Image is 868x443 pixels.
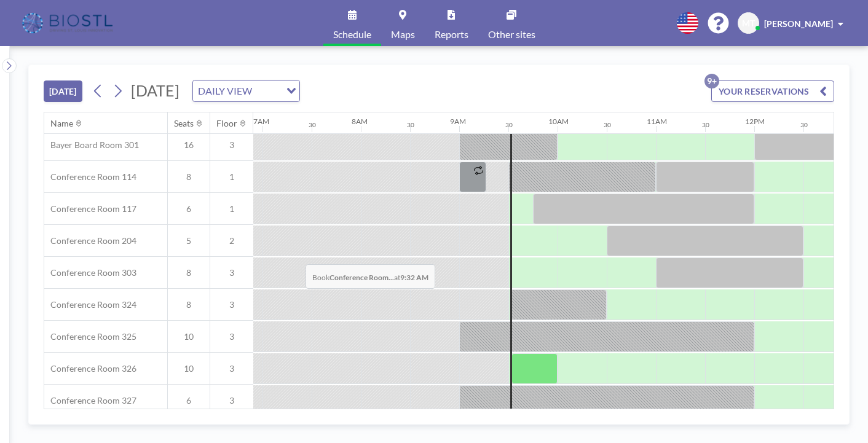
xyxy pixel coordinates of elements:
span: 3 [210,363,253,374]
span: Conference Room 303 [44,267,136,278]
input: Search for option [256,83,279,99]
span: Conference Room 325 [44,331,136,342]
div: 8AM [352,117,368,126]
span: MT [742,18,755,29]
div: 11AM [647,117,667,126]
span: Conference Room 327 [44,395,136,406]
b: 9:32 AM [400,273,428,282]
span: Conference Room 326 [44,363,136,374]
div: 30 [702,121,709,129]
b: Conference Room... [329,273,394,282]
span: Conference Room 117 [44,203,136,214]
span: 3 [210,331,253,342]
span: Bayer Board Room 301 [44,139,139,151]
span: Maps [391,29,415,39]
div: Seats [174,118,194,129]
span: Conference Room 204 [44,235,136,246]
div: Search for option [193,80,299,101]
span: Schedule [333,29,371,39]
span: 1 [210,203,253,214]
span: Book at [306,264,435,289]
span: Other sites [488,29,535,39]
span: 6 [168,203,210,214]
p: 9+ [704,74,719,88]
div: 30 [800,121,808,129]
button: [DATE] [44,80,82,102]
span: 8 [168,267,210,278]
span: 5 [168,235,210,246]
div: 9AM [450,117,466,126]
div: 10AM [548,117,569,126]
span: Conference Room 114 [44,171,136,182]
div: Floor [216,118,237,129]
span: 1 [210,171,253,182]
span: 10 [168,363,210,374]
span: [DATE] [131,81,180,100]
span: [PERSON_NAME] [764,18,833,29]
button: YOUR RESERVATIONS9+ [711,80,834,102]
span: 6 [168,395,210,406]
span: 2 [210,235,253,246]
span: 3 [210,139,253,151]
span: 3 [210,299,253,310]
div: 30 [604,121,611,129]
span: Reports [435,29,468,39]
span: 16 [168,139,210,151]
span: 8 [168,299,210,310]
div: 12PM [745,117,765,126]
div: 7AM [253,117,269,126]
span: 3 [210,395,253,406]
div: Name [50,118,73,129]
span: 10 [168,331,210,342]
div: 30 [407,121,414,129]
span: DAILY VIEW [195,83,254,99]
span: 8 [168,171,210,182]
img: organization-logo [20,11,117,36]
span: 3 [210,267,253,278]
span: Conference Room 324 [44,299,136,310]
div: 30 [309,121,316,129]
div: 30 [505,121,513,129]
